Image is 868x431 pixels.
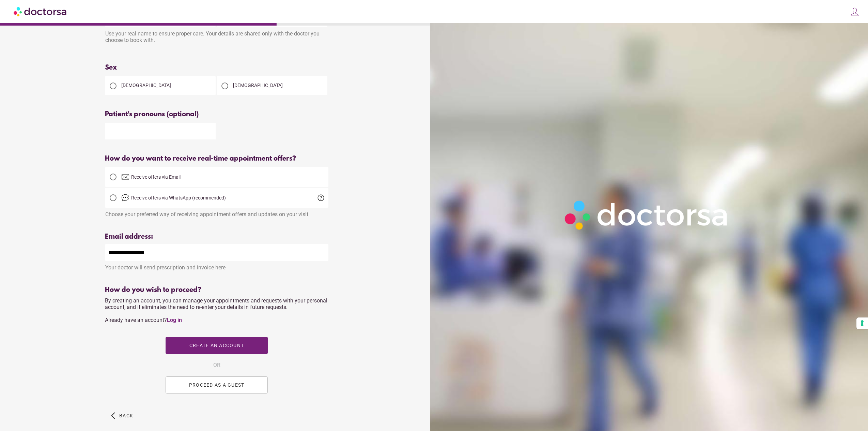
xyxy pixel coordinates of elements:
[105,110,328,118] div: Patient's pronouns (optional)
[167,317,182,323] a: Log in
[121,83,171,88] span: [DEMOGRAPHIC_DATA]
[105,233,328,241] div: Email address:
[105,155,328,163] div: How do you want to receive real-time appointment offers?
[108,407,136,424] button: arrow_back_ios Back
[213,361,220,370] span: OR
[105,208,328,218] div: Choose your preferred way of receiving appointment offers and updates on your visit
[105,64,328,72] div: Sex
[105,297,327,323] span: By creating an account, you can manage your appointments and requests with your personal account,...
[856,317,868,329] button: Your consent preferences for tracking technologies
[850,7,859,17] img: icons8-customer-100.png
[105,27,328,48] div: Use your real name to ensure proper care. Your details are shared only with the doctor you choose...
[317,194,325,202] span: help
[166,376,268,393] button: PROCEED AS A GUEST
[189,382,245,388] span: PROCEED AS A GUEST
[560,196,734,235] img: Logo-Doctorsa-trans-White-partial-flat.png
[121,194,129,202] img: chat
[166,337,268,354] button: Create an account
[189,343,244,348] span: Create an account
[105,261,328,271] div: Your doctor will send prescription and invoice here
[119,413,133,418] span: Back
[121,173,129,181] img: email
[131,195,226,200] span: Receive offers via WhatsApp (recommended)
[105,286,328,294] div: How do you wish to proceed?
[233,83,283,88] span: [DEMOGRAPHIC_DATA]
[14,4,67,19] img: Doctorsa.com
[131,174,181,180] span: Receive offers via Email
